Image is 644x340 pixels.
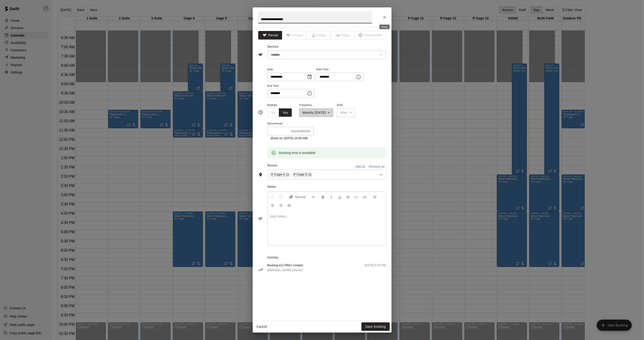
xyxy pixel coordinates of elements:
[269,193,277,201] button: Undo
[255,322,269,331] button: Cancel
[352,193,360,201] button: Insert Code
[271,136,311,141] p: (Ends on: [DATE] 10:00 AM)
[365,263,386,273] span: [DATE] 5:52 PM
[287,193,317,201] button: Formatting Options
[292,172,313,178] div: P Cage 9
[371,193,379,201] button: Left Align
[268,268,303,273] a: [PERSON_NAME] (Owner)
[258,110,263,115] svg: Timing
[277,201,285,209] button: Right Align
[268,254,386,261] span: Activity
[305,89,314,98] button: Choose time, selected time is 10:00 AM
[268,83,315,89] span: End Time
[299,102,333,108] span: Frequency
[355,31,386,40] span: The type of an existing booking cannot be changed
[268,102,296,108] span: Repeats
[268,67,315,73] span: Date
[268,51,386,59] div: The service of an existing booking cannot be changed
[270,172,290,178] div: P Cage 8
[268,45,278,48] span: Service
[268,164,277,167] span: Rooms
[361,193,369,201] button: Insert Link
[307,31,331,40] span: The type of an existing booking cannot be changed
[268,108,292,117] div: outlined button group
[277,193,285,201] button: Redo
[378,172,384,178] button: Open
[258,31,283,40] button: Rental
[305,72,314,82] button: Choose date, selected date is Jan 18, 2026
[292,172,309,177] span: P Cage 9
[291,129,310,134] p: occurrences
[285,201,293,209] button: Justify Align
[316,67,364,73] span: Start Time
[319,193,327,201] button: Format Bold
[295,195,311,199] span: Normal
[258,172,263,177] svg: Rooms
[344,193,352,201] button: Format Strikethrough
[368,163,386,170] button: Remove all
[282,31,307,40] span: The type of an existing booking cannot be changed
[361,322,390,331] button: Save booking
[354,72,363,82] button: Choose time, selected time is 8:00 AM
[258,52,263,57] svg: Service
[268,263,303,268] span: Booking #1179921 created
[380,25,390,29] div: Close
[268,269,303,272] span: [PERSON_NAME] (Owner)
[270,172,287,177] span: P Cage 8
[269,201,277,209] button: Center Align
[258,268,263,272] svg: Activity
[268,121,314,127] span: Occurrences
[336,193,344,201] button: Format Underline
[337,102,355,108] span: Ends
[353,163,368,170] button: Add all
[331,31,355,40] span: The type of an existing booking cannot be changed
[258,216,263,221] svg: Notes
[380,13,389,21] button: Close
[337,108,355,117] div: After
[279,108,292,117] button: Yes
[279,149,316,157] div: Booking time is available
[268,183,386,191] span: Notes
[327,193,335,201] button: Format Italics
